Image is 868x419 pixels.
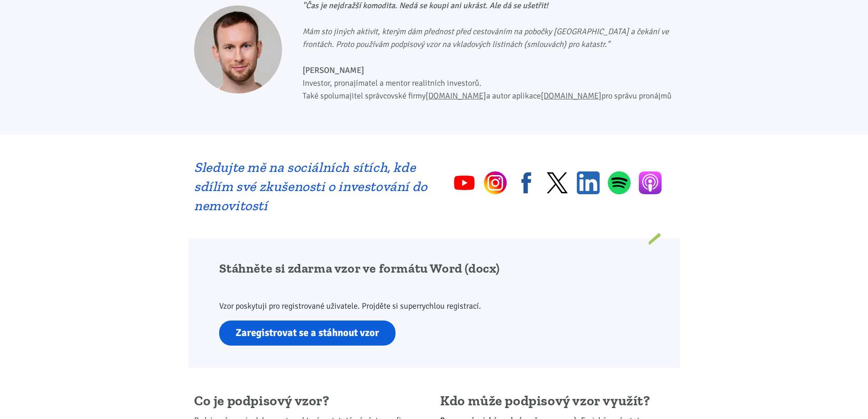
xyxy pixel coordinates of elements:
h2: Co je podpisový vzor? [194,393,428,410]
a: Facebook [515,171,538,194]
a: Spotify [608,171,631,195]
a: Instagram [484,171,507,194]
p: Investor, pronajímatel a mentor realitních investorů. Také spolumajitel správcovské firmy a autor... [303,64,674,102]
a: Twitter [546,171,569,194]
img: Tomáš Kučera [194,5,282,93]
a: [DOMAIN_NAME] [426,91,486,101]
a: [DOMAIN_NAME] [541,91,601,101]
i: Mám sto jiných aktivit, kterým dám přednost před cestováním na pobočky [GEOGRAPHIC_DATA] a čekání... [303,26,669,49]
h2: Sledujte mě na sociálních sítích, kde sdílím své zkušenosti o investování do nemovitostí [194,158,428,215]
h2: Stáhněte si zdarma vzor ve formátu Word (docx) [219,261,539,276]
b: "Čas je nejdražší komodita. Nedá se koupi ani ukrást. Ale dá se ušetřit! [303,0,548,10]
a: YouTube [453,171,476,194]
a: Linkedin [577,171,600,194]
a: Apple Podcasts [639,171,662,194]
h2: Kdo může podpisový vzor využít? [440,393,674,410]
a: Zaregistrovat se a stáhnout vzor [219,321,395,346]
b: [PERSON_NAME] [303,65,364,75]
p: Vzor poskytuji pro registrované uživatele. Projděte si superrychlou registrací. [219,300,539,312]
